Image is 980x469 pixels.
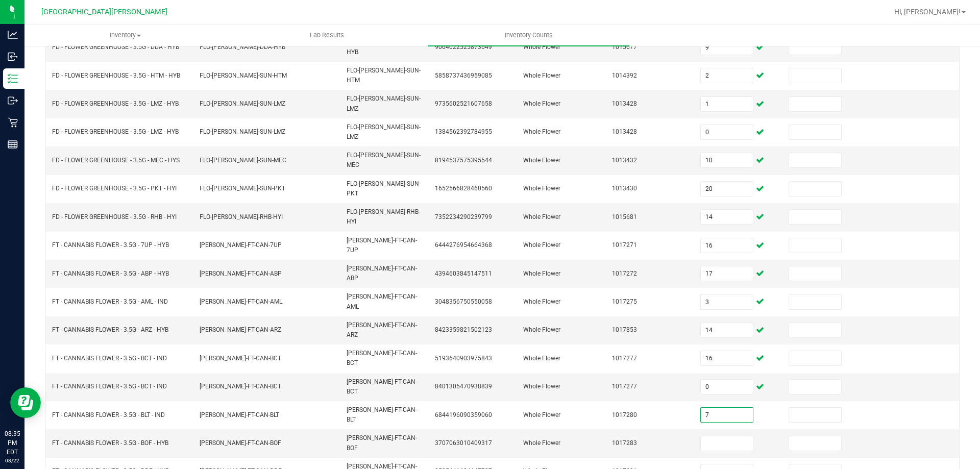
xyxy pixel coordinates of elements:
[612,326,637,333] span: 1017853
[435,439,492,447] span: 3707063010409317
[347,67,421,84] span: FLO-[PERSON_NAME]-SUN-HTM
[523,411,560,418] span: Whole Flower
[435,326,492,333] span: 8423359821502123
[612,213,637,220] span: 1015681
[491,31,567,40] span: Inventory Counts
[52,128,179,135] span: FD - FLOWER GREENHOUSE - 3.5G - LMZ - HYB
[200,241,282,249] span: [PERSON_NAME]-FT-CAN-7UP
[612,298,637,305] span: 1017275
[8,30,18,40] inline-svg: Analytics
[10,387,41,418] iframe: Resource center
[612,355,637,362] span: 1017277
[200,298,282,305] span: [PERSON_NAME]-FT-CAN-AML
[8,73,18,84] inline-svg: Inventory
[41,8,167,16] span: [GEOGRAPHIC_DATA][PERSON_NAME]
[894,8,961,16] span: Hi, [PERSON_NAME]!
[523,157,560,164] span: Whole Flower
[435,298,492,305] span: 3048356750550058
[200,185,285,192] span: FLO-[PERSON_NAME]-SUN-PKT
[523,383,560,390] span: Whole Flower
[200,355,281,362] span: [PERSON_NAME]-FT-CAN-BCT
[347,180,421,197] span: FLO-[PERSON_NAME]-SUN-PKT
[435,270,492,277] span: 4394603845147511
[52,383,167,390] span: FT - CANNABIS FLOWER - 3.5G - BCT - IND
[612,72,637,79] span: 1014392
[200,128,285,135] span: FLO-[PERSON_NAME]-SUN-LMZ
[200,72,287,79] span: FLO-[PERSON_NAME]-SUN-HTM
[435,128,492,135] span: 1384562392784955
[347,237,417,254] span: [PERSON_NAME]-FT-CAN-7UP
[612,411,637,418] span: 1017280
[52,298,168,305] span: FT - CANNABIS FLOWER - 3.5G - AML - IND
[347,322,417,338] span: [PERSON_NAME]-FT-CAN-ARZ
[612,270,637,277] span: 1017272
[347,265,417,282] span: [PERSON_NAME]-FT-CAN-ABP
[296,31,358,40] span: Lab Results
[612,128,637,135] span: 1013428
[435,43,492,51] span: 9064022525873649
[200,439,281,447] span: [PERSON_NAME]-FT-CAN-BOF
[52,100,179,107] span: FD - FLOWER GREENHOUSE - 3.5G - LMZ - HYB
[8,117,18,128] inline-svg: Retail
[200,100,285,107] span: FLO-[PERSON_NAME]-SUN-LMZ
[347,350,417,366] span: [PERSON_NAME]-FT-CAN-BCT
[25,31,226,40] span: Inventory
[200,383,281,390] span: [PERSON_NAME]-FT-CAN-BCT
[523,439,560,447] span: Whole Flower
[435,383,492,390] span: 8401305470938839
[523,100,560,107] span: Whole Flower
[435,213,492,220] span: 7352234290239799
[5,457,20,464] p: 08/22
[226,24,428,46] a: Lab Results
[435,72,492,79] span: 5858737436959085
[52,411,165,418] span: FT - CANNABIS FLOWER - 3.5G - BLT - IND
[523,298,560,305] span: Whole Flower
[8,139,18,150] inline-svg: Reports
[52,355,167,362] span: FT - CANNABIS FLOWER - 3.5G - BCT - IND
[612,185,637,192] span: 1013430
[52,326,168,333] span: FT - CANNABIS FLOWER - 3.5G - ARZ - HYB
[435,157,492,164] span: 8194537575395544
[523,72,560,79] span: Whole Flower
[52,270,169,277] span: FT - CANNABIS FLOWER - 3.5G - ABP - HYB
[347,378,417,395] span: [PERSON_NAME]-FT-CAN-BCT
[5,429,20,457] p: 08:35 PM EDT
[347,293,417,310] span: [PERSON_NAME]-FT-CAN-AML
[200,411,279,418] span: [PERSON_NAME]-FT-CAN-BLT
[435,100,492,107] span: 9735602521607658
[347,406,417,423] span: [PERSON_NAME]-FT-CAN-BLT
[523,241,560,249] span: Whole Flower
[24,24,226,46] a: Inventory
[200,270,282,277] span: [PERSON_NAME]-FT-CAN-ABP
[612,157,637,164] span: 1013432
[523,355,560,362] span: Whole Flower
[435,411,492,418] span: 6844196090359060
[347,152,421,168] span: FLO-[PERSON_NAME]-SUN-MEC
[8,52,18,62] inline-svg: Inbound
[52,241,169,249] span: FT - CANNABIS FLOWER - 3.5G - 7UP - HYB
[612,43,637,51] span: 1015677
[347,95,421,112] span: FLO-[PERSON_NAME]-SUN-LMZ
[52,43,179,51] span: FD - FLOWER GREENHOUSE - 3.5G - DDA - HYB
[523,185,560,192] span: Whole Flower
[52,185,177,192] span: FD - FLOWER GREENHOUSE - 3.5G - PKT - HYI
[200,213,283,220] span: FLO-[PERSON_NAME]-RHB-HYI
[435,355,492,362] span: 5193640903975843
[428,24,629,46] a: Inventory Counts
[435,241,492,249] span: 6444276954664368
[523,326,560,333] span: Whole Flower
[52,72,180,79] span: FD - FLOWER GREENHOUSE - 3.5G - HTM - HYB
[612,439,637,447] span: 1017283
[347,208,420,225] span: FLO-[PERSON_NAME]-RHB-HYI
[435,185,492,192] span: 1652566828460560
[523,128,560,135] span: Whole Flower
[612,100,637,107] span: 1013428
[200,326,281,333] span: [PERSON_NAME]-FT-CAN-ARZ
[523,213,560,220] span: Whole Flower
[8,95,18,106] inline-svg: Outbound
[523,43,560,51] span: Whole Flower
[52,439,168,447] span: FT - CANNABIS FLOWER - 3.5G - BOF - HYB
[347,124,421,140] span: FLO-[PERSON_NAME]-SUN-LMZ
[200,157,286,164] span: FLO-[PERSON_NAME]-SUN-MEC
[200,43,285,51] span: FLO-[PERSON_NAME]-DDA-HYB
